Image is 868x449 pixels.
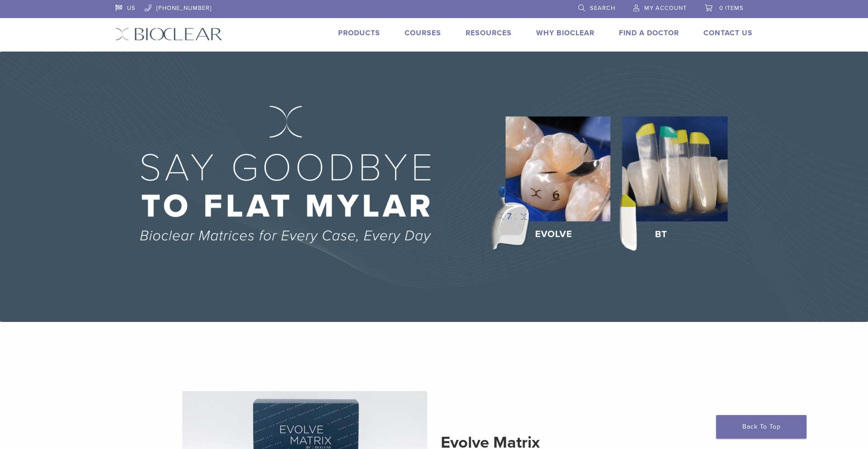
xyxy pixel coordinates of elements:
span: Search [590,5,615,12]
a: Contact Us [703,28,753,38]
img: Bioclear [115,28,222,41]
span: 0 items [719,5,744,12]
a: Courses [405,28,441,38]
a: Find A Doctor [619,28,679,38]
a: Resources [466,28,512,38]
a: Back To Top [716,415,807,439]
a: Products [338,28,380,38]
a: Why Bioclear [536,28,594,38]
span: My Account [644,5,687,12]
